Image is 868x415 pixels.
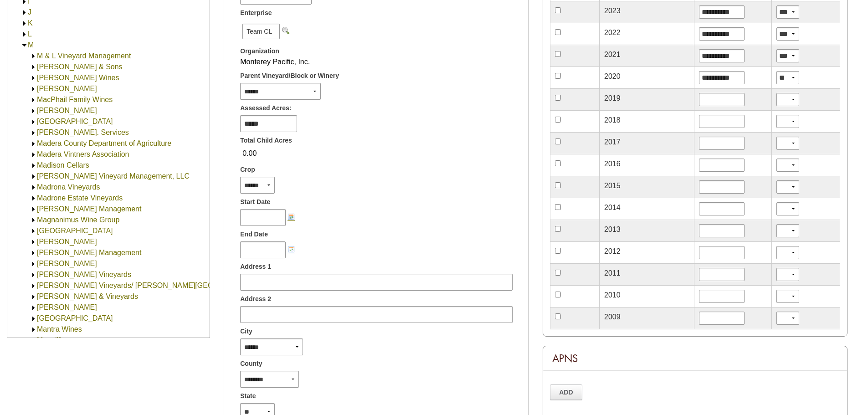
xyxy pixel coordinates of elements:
[604,291,621,299] span: 2010
[240,262,271,272] span: Address 1
[30,151,37,158] img: Expand Madera Vintners Association
[604,160,621,168] span: 2016
[37,150,129,158] a: Madera Vintners Association
[288,213,295,220] img: Choose a date
[37,96,113,103] a: MacPhail Family Wines
[240,71,339,81] span: Parent Vineyard/Block or Winery
[240,197,270,207] span: Start Date
[37,238,97,246] a: [PERSON_NAME]
[37,85,97,92] a: [PERSON_NAME]
[30,108,37,114] img: Expand Madden Vineyard
[30,173,37,180] img: Expand Madrigal Vineyard Management, LLC
[30,261,37,267] img: Expand Majik Vineyard
[240,327,252,336] span: City
[240,46,279,56] span: Organization
[550,384,583,400] a: Add
[240,58,310,66] span: Monterey Pacific, Inc.
[21,42,28,49] img: Collapse M
[240,230,268,239] span: End Date
[604,269,621,277] span: 2011
[288,246,295,253] img: Choose a date
[30,315,37,322] img: Expand Manna Ranch
[37,260,97,267] a: [PERSON_NAME]
[37,161,89,169] a: Madison Cellars
[30,337,37,344] img: Expand Manulife
[37,314,113,322] a: [GEOGRAPHIC_DATA]
[30,282,37,289] img: Expand Mangels Vineyards/ Morrison Ranch
[240,165,255,174] span: Crop
[604,313,621,321] span: 2009
[37,107,97,114] a: [PERSON_NAME]
[240,146,259,161] span: 0.00
[30,217,37,224] img: Expand Magnanimus Wine Group
[240,136,292,145] span: Total Child Acres
[30,129,37,136] img: Expand Madera Ag. Services
[37,325,82,333] a: Mantra Wines
[240,8,272,18] span: Enterprise
[28,30,32,38] a: L
[37,63,123,71] a: [PERSON_NAME] & Sons
[604,138,621,146] span: 2017
[240,391,256,401] span: State
[37,205,141,213] a: [PERSON_NAME] Management
[28,41,34,49] a: M
[37,303,97,311] a: [PERSON_NAME]
[37,172,190,180] a: [PERSON_NAME] Vineyard Management, LLC
[30,118,37,125] img: Expand Madder Lake Vineyard
[240,103,291,113] span: Assessed Acres:
[28,19,33,27] a: K
[604,7,621,15] span: 2023
[30,184,37,191] img: Expand Madrona Vineyards
[37,139,171,147] a: Madera County Department of Agriculture
[21,31,28,38] img: Expand L
[30,239,37,246] img: Expand Mahoney Vineyards
[30,162,37,169] img: Expand Madison Cellars
[37,271,131,278] a: [PERSON_NAME] Vineyards
[30,304,37,311] img: Expand Manjit Uppal
[37,227,113,235] a: [GEOGRAPHIC_DATA]
[604,51,621,58] span: 2021
[30,64,37,71] img: Expand M.B. Manasseno & Sons
[604,204,621,211] span: 2014
[37,249,141,256] a: [PERSON_NAME] Management
[30,293,37,300] img: Expand Manildi Orchards & Vineyards
[30,250,37,256] img: Expand Maier Vineyard Management
[543,346,847,371] div: APNs
[30,228,37,235] img: Expand Magnolia Ranch
[37,183,100,191] a: Madrona Vineyards
[37,336,64,344] a: Manulife
[37,74,119,82] a: [PERSON_NAME] Wines
[21,9,28,16] img: Expand J
[604,29,621,36] span: 2022
[240,359,262,369] span: County
[604,247,621,255] span: 2012
[604,225,621,233] span: 2013
[30,195,37,202] img: Expand Madrone Estate Vineyards
[30,86,37,92] img: Expand Machado Vineyards
[604,116,621,124] span: 2018
[37,216,119,224] a: Magnanimus Wine Group
[37,292,138,300] a: [PERSON_NAME] & Vineyards
[21,20,28,27] img: Expand K
[37,52,131,60] a: M & L Vineyard Management
[240,294,271,304] span: Address 2
[37,118,113,125] a: [GEOGRAPHIC_DATA]
[37,194,123,202] a: Madrone Estate Vineyards
[30,75,37,82] img: Expand Macchia Wines
[604,94,621,102] span: 2019
[604,182,621,190] span: 2015
[30,272,37,278] img: Expand Maley Vineyards
[28,8,31,16] a: J
[30,326,37,333] img: Expand Mantra Wines
[604,72,621,80] span: 2020
[37,282,271,289] a: [PERSON_NAME] Vineyards/ [PERSON_NAME][GEOGRAPHIC_DATA]
[30,97,37,103] img: Expand MacPhail Family Wines
[30,206,37,213] img: Expand Madrone Vineyard Management
[30,140,37,147] img: Expand Madera County Department of Agriculture
[37,128,129,136] a: [PERSON_NAME]. Services
[242,24,280,39] span: Team CL
[30,53,37,60] img: Expand M & L Vineyard Management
